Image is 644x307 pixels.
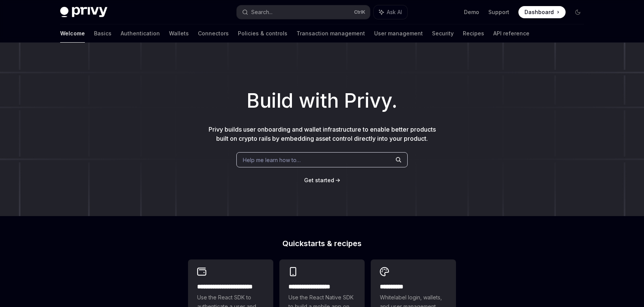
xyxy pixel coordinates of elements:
span: Get started [304,177,334,183]
a: Security [432,24,454,43]
a: Transaction management [296,24,365,43]
span: Ctrl K [354,9,365,15]
a: Dashboard [518,6,566,18]
a: Get started [304,177,334,184]
a: Authentication [121,24,160,43]
a: Recipes [463,24,484,43]
span: Dashboard [524,8,554,16]
a: Support [488,8,509,16]
div: Search... [251,8,273,17]
a: Demo [464,8,479,16]
a: Policies & controls [238,24,287,43]
a: Welcome [60,24,85,43]
a: Basics [94,24,112,43]
a: User management [374,24,423,43]
a: Wallets [169,24,189,43]
span: Privy builds user onboarding and wallet infrastructure to enable better products built on crypto ... [209,126,436,142]
button: Search...CtrlK [237,5,370,19]
a: Connectors [198,24,229,43]
span: Help me learn how to… [243,156,301,164]
h2: Quickstarts & recipes [188,240,456,247]
img: dark logo [60,7,107,17]
h1: Build with Privy. [12,86,632,116]
a: API reference [493,24,529,43]
button: Toggle dark mode [572,6,584,18]
button: Ask AI [374,5,407,19]
span: Ask AI [387,8,402,16]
